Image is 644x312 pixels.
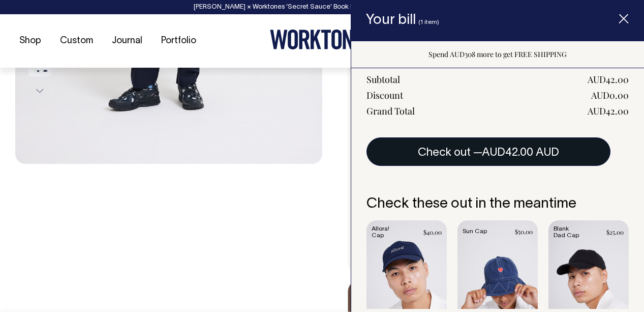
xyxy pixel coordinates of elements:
span: (1 item) [418,19,439,25]
div: Subtotal [366,73,400,86]
span: Spend AUD308 more to get FREE SHIPPING [428,49,567,59]
a: Shop [15,33,45,49]
a: Journal [108,33,146,49]
button: Check out —AUD42.00 AUD [366,137,610,166]
a: Custom [56,33,97,49]
div: [PERSON_NAME] × Worktones ‘Secret Sauce’ Book Launch Party, [DATE]. . [10,4,634,11]
button: Next [32,79,47,102]
div: AUD0.00 [591,89,629,101]
div: Grand Total [366,105,415,117]
div: AUD42.00 [588,73,629,86]
h6: Check these out in the meantime [366,196,629,212]
div: Discount [366,89,403,101]
span: AUD42.00 AUD [482,148,559,158]
div: AUD42.00 [588,105,629,117]
a: Portfolio [157,33,200,49]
